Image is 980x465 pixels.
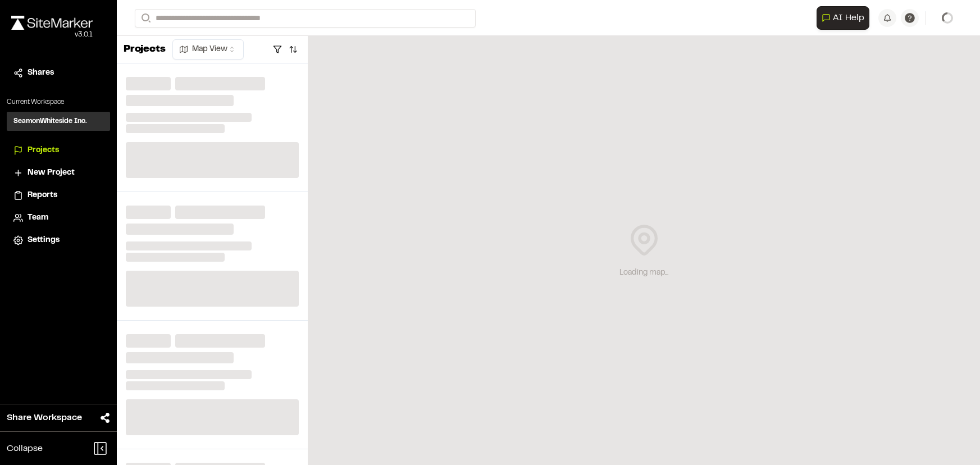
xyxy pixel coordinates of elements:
[13,116,87,126] h3: SeamonWhiteside Inc.
[13,212,103,224] a: Team
[135,9,155,28] button: Search
[28,212,48,224] span: Team
[11,16,93,30] img: rebrand.png
[619,267,668,279] div: Loading map...
[28,144,59,157] span: Projects
[13,189,103,202] a: Reports
[817,6,869,30] button: Open AI Assistant
[7,411,82,425] span: Share Workspace
[124,42,166,57] p: Projects
[28,189,57,202] span: Reports
[28,67,54,79] span: Shares
[13,67,103,79] a: Shares
[7,442,43,455] span: Collapse
[28,167,75,179] span: New Project
[833,11,864,25] span: AI Help
[11,30,93,40] div: Oh geez...please don't...
[13,234,103,247] a: Settings
[13,144,103,157] a: Projects
[28,234,60,247] span: Settings
[13,167,103,179] a: New Project
[817,6,874,30] div: Open AI Assistant
[7,97,110,107] p: Current Workspace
